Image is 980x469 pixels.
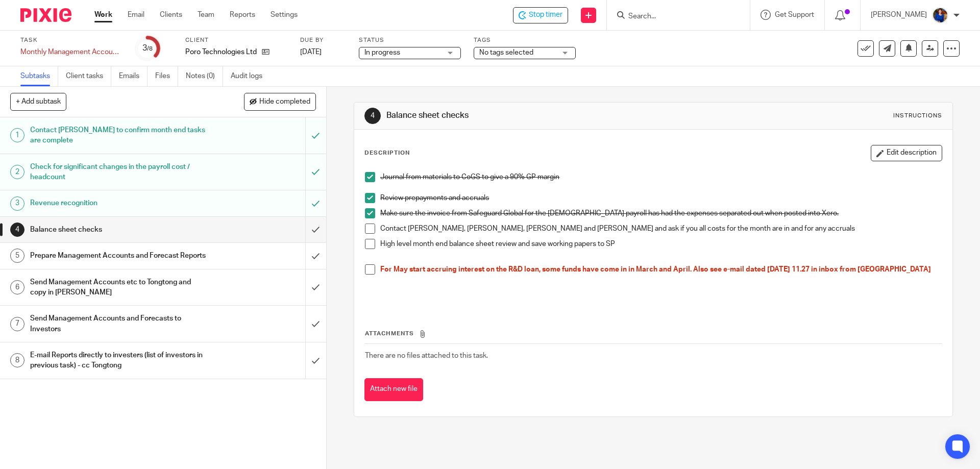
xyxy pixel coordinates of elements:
h1: Send Management Accounts and Forecasts to Investors [30,311,207,337]
div: 3 [142,42,153,54]
a: Audit logs [231,66,270,86]
img: Pixie [20,8,71,22]
span: For May start accruing interest on the R&D loan, some funds have come in in March and April. Also... [380,266,931,273]
a: Emails [119,66,148,86]
a: Files [155,66,178,86]
a: Team [198,10,214,20]
div: 6 [10,280,24,294]
p: [PERSON_NAME] [871,10,927,20]
h1: Contact [PERSON_NAME] to confirm month end tasks are complete [30,122,207,149]
p: Review prepayments and accruals [380,193,941,203]
span: Get Support [775,11,814,18]
span: Stop timer [529,10,562,20]
label: Task [20,36,122,44]
div: 4 [10,223,24,237]
span: Attachments [365,331,414,336]
label: Tags [474,36,576,44]
small: /8 [147,46,153,52]
h1: Prepare Management Accounts and Forecast Reports [30,248,207,263]
p: Description [364,149,410,157]
span: There are no files attached to this task. [365,352,488,359]
span: No tags selected [479,49,533,56]
a: Client tasks [66,66,111,86]
button: + Add subtask [10,93,66,110]
span: [DATE] [300,48,322,56]
h1: Check for significant changes in the payroll cost / headcount [30,159,207,185]
div: 3 [10,196,24,211]
a: Reports [230,10,255,20]
div: Instructions [893,112,942,120]
a: Settings [271,10,298,20]
button: Edit description [871,145,942,161]
a: Work [94,10,112,20]
div: 2 [10,165,24,179]
span: In progress [364,49,400,56]
input: Search [627,12,719,21]
label: Due by [300,36,346,44]
div: Monthly Management Accounts - Poro [20,47,122,57]
p: Contact [PERSON_NAME], [PERSON_NAME], [PERSON_NAME] and [PERSON_NAME] and ask if you all costs fo... [380,224,941,234]
button: Attach new file [364,378,423,401]
img: Nicole.jpeg [932,7,948,23]
h1: Revenue recognition [30,195,207,211]
div: 7 [10,317,24,331]
p: Make sure the invoice from Safeguard Global for the [DEMOGRAPHIC_DATA] payroll has had the expens... [380,208,941,218]
h1: Balance sheet checks [386,110,675,121]
h1: E-mail Reports directly to investers (list of investors in previous task) - cc Tongtong [30,348,207,374]
button: Hide completed [244,93,316,110]
h1: Send Management Accounts etc to Tongtong and copy in [PERSON_NAME] [30,275,207,301]
p: Poro Technologies Ltd [185,47,257,57]
a: Notes (0) [186,66,223,86]
label: Status [359,36,461,44]
div: 1 [10,128,24,142]
a: Email [128,10,144,20]
div: 8 [10,353,24,367]
span: Hide completed [259,98,310,106]
label: Client [185,36,287,44]
div: 4 [364,108,381,124]
div: 5 [10,249,24,263]
div: Poro Technologies Ltd - Monthly Management Accounts - Poro [513,7,568,23]
a: Clients [160,10,182,20]
p: Journal from materials to CoGS to give a 90% GP margin [380,172,941,182]
p: High level month end balance sheet review and save working papers to SP [380,239,941,249]
h1: Balance sheet checks [30,222,207,237]
a: Subtasks [20,66,58,86]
